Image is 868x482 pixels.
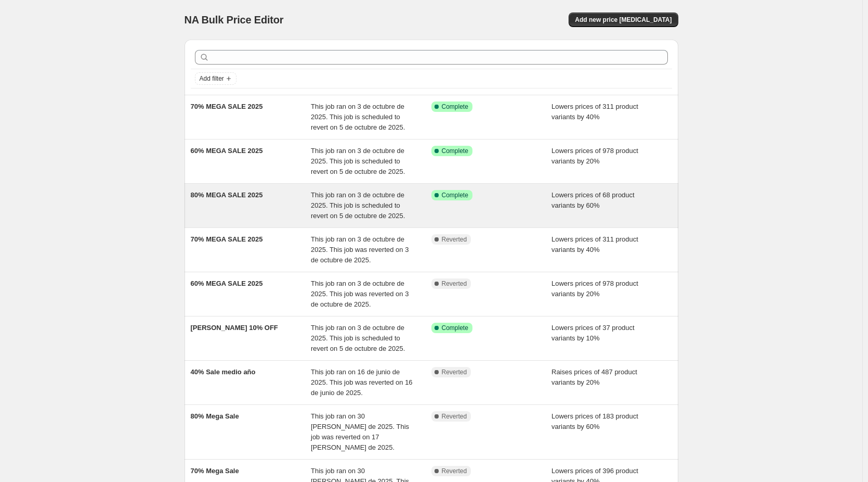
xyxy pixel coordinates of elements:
[200,74,224,83] span: Add filter
[442,191,468,199] span: Complete
[442,324,468,332] span: Complete
[311,280,409,308] span: This job ran on 3 de octubre de 2025. This job was reverted on 3 de octubre de 2025.
[569,12,678,27] button: Add new price [MEDICAL_DATA]
[575,16,672,24] span: Add new price [MEDICAL_DATA]
[442,103,468,111] span: Complete
[191,368,256,376] span: 40% Sale medio año
[551,235,638,253] span: Lowers prices of 311 product variants by 40%
[191,191,263,199] span: 80% MEGA SALE 2025
[191,467,239,475] span: 70% Mega Sale
[311,191,405,220] span: This job ran on 3 de octubre de 2025. This job is scheduled to revert on 5 de octubre de 2025.
[442,412,467,421] span: Reverted
[195,72,236,85] button: Add filter
[551,103,638,121] span: Lowers prices of 311 product variants by 40%
[551,191,635,209] span: Lowers prices of 68 product variants by 60%
[185,14,284,26] span: NA Bulk Price Editor
[551,368,637,386] span: Raises prices of 487 product variants by 20%
[311,368,413,397] span: This job ran on 16 de junio de 2025. This job was reverted on 16 de junio de 2025.
[442,235,467,244] span: Reverted
[311,324,405,352] span: This job ran on 3 de octubre de 2025. This job is scheduled to revert on 5 de octubre de 2025.
[191,147,263,155] span: 60% MEGA SALE 2025
[191,412,239,420] span: 80% Mega Sale
[311,147,405,175] span: This job ran on 3 de octubre de 2025. This job is scheduled to revert on 5 de octubre de 2025.
[442,147,468,155] span: Complete
[442,467,467,475] span: Reverted
[191,103,263,110] span: 70% MEGA SALE 2025
[311,412,409,451] span: This job ran on 30 [PERSON_NAME] de 2025. This job was reverted on 17 [PERSON_NAME] de 2025.
[551,280,638,298] span: Lowers prices of 978 product variants by 20%
[551,412,638,430] span: Lowers prices of 183 product variants by 60%
[442,368,467,376] span: Reverted
[191,324,278,332] span: [PERSON_NAME] 10% OFF
[191,280,263,287] span: 60% MEGA SALE 2025
[191,235,263,243] span: 70% MEGA SALE 2025
[311,103,405,131] span: This job ran on 3 de octubre de 2025. This job is scheduled to revert on 5 de octubre de 2025.
[442,280,467,288] span: Reverted
[551,147,638,165] span: Lowers prices of 978 product variants by 20%
[311,235,409,264] span: This job ran on 3 de octubre de 2025. This job was reverted on 3 de octubre de 2025.
[551,324,635,342] span: Lowers prices of 37 product variants by 10%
